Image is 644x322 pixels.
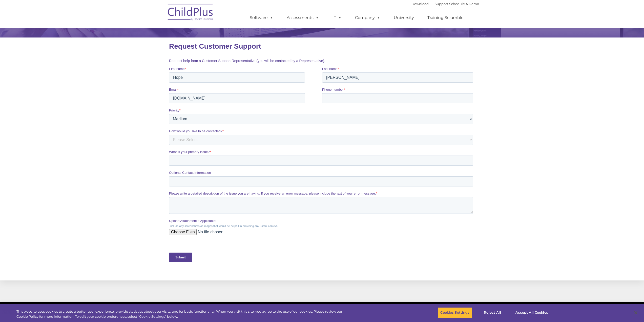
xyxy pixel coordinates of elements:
[327,13,347,23] a: IT
[513,307,551,318] button: Accept All Cookies
[630,307,641,318] button: Close
[165,0,216,26] img: ChildPlus by Procare Solutions
[245,13,278,23] a: Software
[422,13,471,23] a: Training Scramble!!
[438,307,472,318] button: Cookies Settings
[449,2,479,6] a: Schedule A Demo
[389,13,419,23] a: University
[477,307,508,318] button: Reject All
[169,37,475,272] iframe: To enrich screen reader interactions, please activate Accessibility in Grammarly extension settings
[282,13,324,23] a: Assessments
[411,2,429,6] a: Download
[16,309,354,319] div: This website uses cookies to create a better user experience, provide statistics about user visit...
[411,2,479,6] font: |
[435,2,448,6] a: Support
[350,13,385,23] a: Company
